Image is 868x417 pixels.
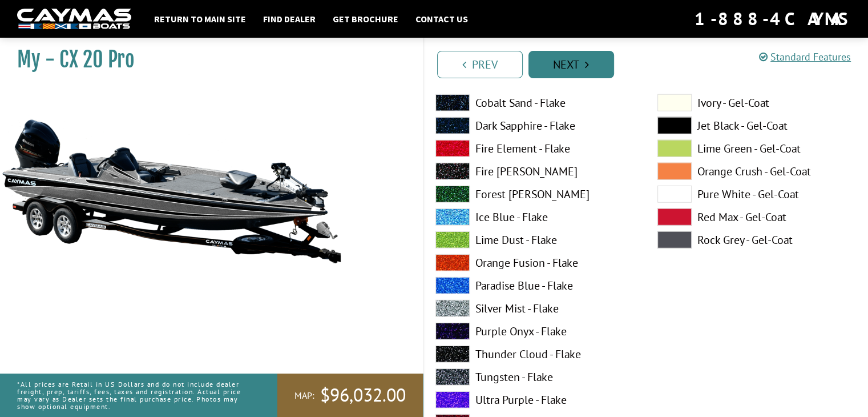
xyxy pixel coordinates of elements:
label: Orange Fusion - Flake [435,254,635,271]
a: Prev [437,51,523,78]
label: Ivory - Gel-Coat [657,94,857,111]
label: Forest [PERSON_NAME] [435,186,635,203]
label: Fire [PERSON_NAME] [435,163,635,180]
label: Lime Green - Gel-Coat [657,140,857,157]
label: Lime Dust - Flake [435,231,635,248]
p: *All prices are Retail in US Dollars and do not include dealer freight, prep, tariffs, fees, taxe... [17,375,252,416]
label: Paradise Blue - Flake [435,277,635,294]
div: 1-888-4CAYMAS [695,6,851,31]
label: Orange Crush - Gel-Coat [657,163,857,180]
label: Fire Element - Flake [435,140,635,157]
span: MAP: [294,390,314,402]
label: Silver Mist - Flake [435,300,635,317]
label: Dark Sapphire - Flake [435,117,635,134]
h1: My - CX 20 Pro [17,47,394,73]
a: Return to main site [148,11,252,26]
a: Get Brochure [327,11,404,26]
label: Jet Black - Gel-Coat [657,117,857,134]
a: MAP:$96,032.00 [277,374,423,417]
label: Purple Onyx - Flake [435,323,635,340]
label: Ultra Purple - Flake [435,391,635,408]
label: Thunder Cloud - Flake [435,346,635,363]
a: Standard Features [759,50,851,63]
span: $96,032.00 [320,383,406,407]
label: Red Max - Gel-Coat [657,209,857,226]
a: Contact Us [410,11,474,26]
label: Pure White - Gel-Coat [657,186,857,203]
label: Ice Blue - Flake [435,209,635,226]
a: Next [528,51,614,78]
label: Cobalt Sand - Flake [435,94,635,111]
label: Tungsten - Flake [435,368,635,386]
label: Rock Grey - Gel-Coat [657,231,857,248]
img: white-logo-c9c8dbefe5ff5ceceb0f0178aa75bf4bb51f6bca0971e226c86eb53dfe498488.png [17,9,131,30]
a: Find Dealer [257,11,321,26]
